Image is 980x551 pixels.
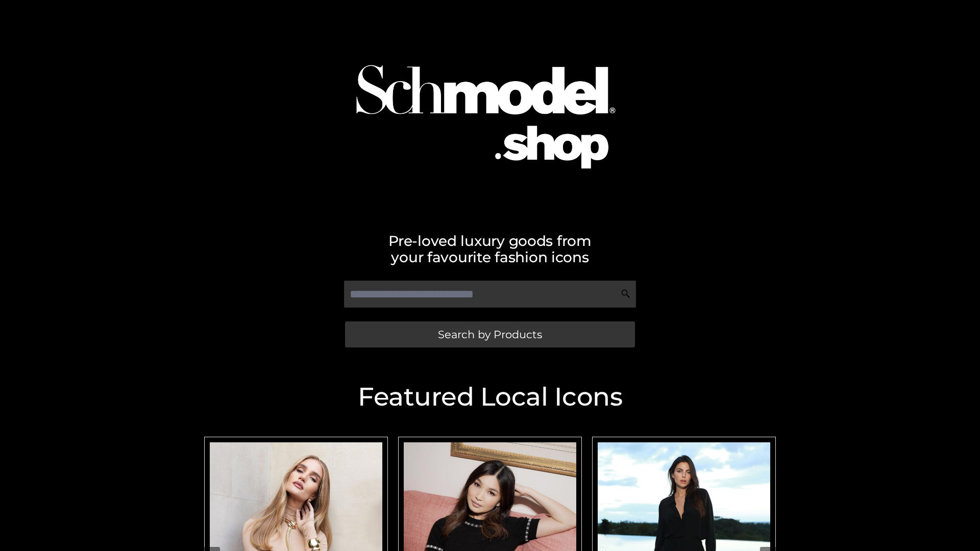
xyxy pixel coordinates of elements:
span: Search by Products [438,329,542,340]
h2: Featured Local Icons​ [199,384,781,410]
img: Search Icon [621,289,631,299]
h2: Pre-loved luxury goods from your favourite fashion icons [199,233,781,265]
a: Search by Products [345,321,635,347]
